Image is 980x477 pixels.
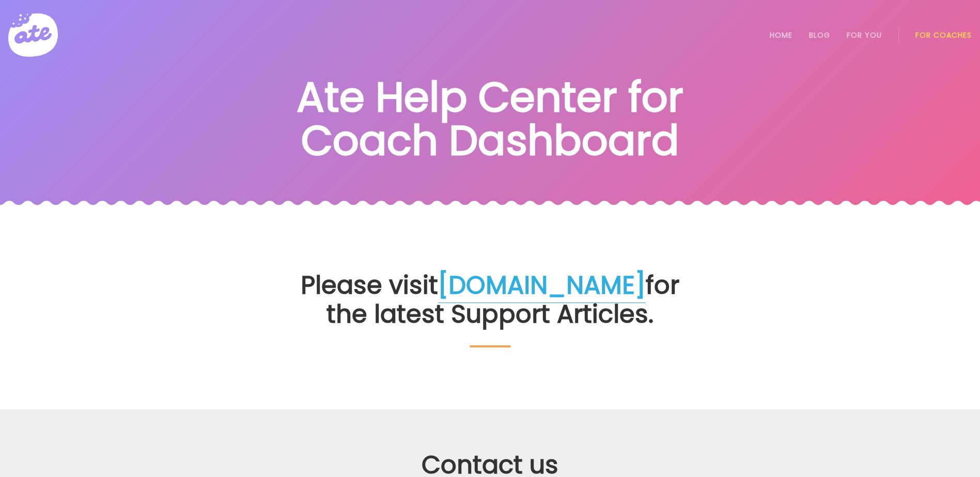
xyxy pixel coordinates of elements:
a: For Coaches [915,31,972,39]
a: [DOMAIN_NAME] [438,268,646,303]
a: Home [770,31,792,39]
h2: Please visit for the latest Support Articles. [296,271,685,347]
a: Blog [809,31,830,39]
a: For You [847,31,882,39]
h1: Ate Help Center for Coach Dashboard [238,75,742,162]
